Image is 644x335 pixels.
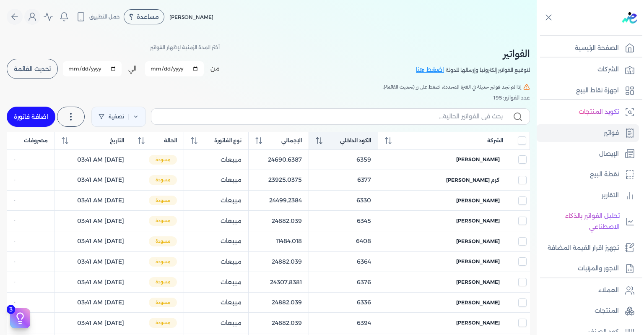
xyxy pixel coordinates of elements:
[537,124,639,142] a: فواتير
[416,65,446,75] a: اضغط هنا
[537,166,639,183] a: نقطة البيع
[579,107,619,118] p: تكويد المنتجات
[7,305,15,314] span: 3
[249,292,309,313] td: 24882.039
[55,149,131,170] td: [DATE] 03:41 AM
[55,231,131,252] td: [DATE] 03:41 AM
[446,65,530,76] p: لتوقيع الفواتير إلكترونيا وإرسالها للدولة
[249,149,309,170] td: 24690.6387
[382,83,522,91] span: إذا لم تجد فواتير حديثة في الفترة المحددة، اضغط على زر (تحديث القائمة).
[74,10,122,24] button: حمل التطبيق
[456,197,500,204] span: [PERSON_NAME]
[55,292,131,313] td: [DATE] 03:41 AM
[137,14,159,20] span: مساعدة
[446,176,500,184] span: كرم [PERSON_NAME]
[149,298,177,308] span: مسودة
[537,260,639,277] a: الاجور والمرتبات
[24,137,48,144] span: مصروفات
[537,239,639,257] a: تجهيز اقرار القيمة المضافة
[184,190,249,211] td: مبيعات
[249,272,309,293] td: 24307.8381
[537,82,639,99] a: اجهزة نقاط البيع
[537,187,639,204] a: التقارير
[110,137,124,144] span: التاريخ
[590,169,619,180] p: نقطة البيع
[124,9,164,24] div: مساعدة
[7,107,55,127] a: اضافة فاتورة
[575,43,619,54] p: الصفحة الرئيسية
[309,272,378,293] td: 6376
[622,12,637,24] img: logo
[184,170,249,191] td: مبيعات
[537,302,639,320] a: المنتجات
[309,231,378,252] td: 6408
[541,211,620,232] p: تحليل الفواتير بالذكاء الاصطناعي
[164,137,177,144] span: الحالة
[7,94,530,102] div: عدد الفواتير: 195
[249,190,309,211] td: 24499.2384
[149,155,177,165] span: مسودة
[487,137,503,144] span: الشركة
[309,313,378,333] td: 6394
[184,231,249,252] td: مبيعات
[158,112,503,121] input: بحث في الفواتير الحالية...
[595,306,619,317] p: المنتجات
[597,64,619,75] p: الشركات
[14,157,48,163] div: -
[55,190,131,211] td: [DATE] 03:41 AM
[537,282,639,299] a: العملاء
[149,257,177,267] span: مسودة
[184,149,249,170] td: مبيعات
[128,64,137,73] label: الي
[10,308,30,328] button: 3
[89,13,120,21] span: حمل التطبيق
[598,285,619,296] p: العملاء
[150,42,220,53] p: أختر المدة الزمنية لإظهار الفواتير
[14,279,48,285] div: -
[14,217,48,224] div: -
[55,170,131,191] td: [DATE] 03:41 AM
[456,319,500,327] span: [PERSON_NAME]
[91,107,146,127] a: تصفية
[537,103,639,121] a: تكويد المنتجات
[249,231,309,252] td: 11484.018
[537,145,639,163] a: الإيصال
[309,292,378,313] td: 6336
[602,190,619,201] p: التقارير
[14,259,48,265] div: -
[309,170,378,191] td: 6377
[7,59,58,79] button: تحديث القائمة
[456,238,500,245] span: [PERSON_NAME]
[149,216,177,226] span: مسودة
[604,128,619,139] p: فواتير
[149,175,177,185] span: مسودة
[537,61,639,79] a: الشركات
[14,238,48,245] div: -
[14,319,48,326] div: -
[249,251,309,272] td: 24882.039
[14,197,48,204] div: -
[249,170,309,191] td: 23925.0375
[55,211,131,231] td: [DATE] 03:41 AM
[249,313,309,333] td: 24882.039
[456,278,500,286] span: [PERSON_NAME]
[249,211,309,231] td: 24882.039
[149,236,177,246] span: مسودة
[309,211,378,231] td: 6345
[599,149,619,160] p: الإيصال
[55,251,131,272] td: [DATE] 03:41 AM
[576,85,619,96] p: اجهزة نقاط البيع
[456,258,500,265] span: [PERSON_NAME]
[548,243,619,254] p: تجهيز اقرار القيمة المضافة
[184,211,249,231] td: مبيعات
[169,14,213,20] span: [PERSON_NAME]
[184,272,249,293] td: مبيعات
[14,66,51,72] span: تحديث القائمة
[149,318,177,328] span: مسودة
[416,46,530,61] h2: الفواتير
[456,299,500,306] span: [PERSON_NAME]
[210,64,220,73] label: من
[184,251,249,272] td: مبيعات
[184,313,249,333] td: مبيعات
[281,137,302,144] span: الإجمالي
